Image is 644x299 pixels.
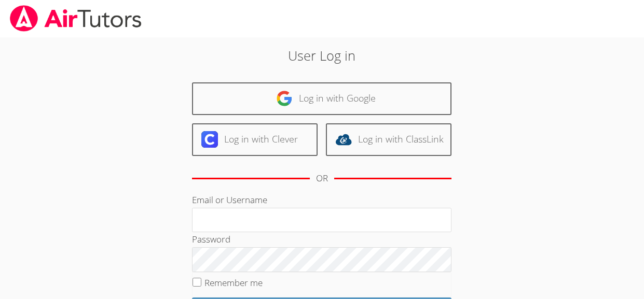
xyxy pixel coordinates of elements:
[201,131,218,148] img: clever-logo-6eab21bc6e7a338710f1a6ff85c0baf02591cd810cc4098c63d3a4b26e2feb20.svg
[326,123,451,156] a: Log in with ClassLink
[276,90,293,107] img: google-logo-50288ca7cdecda66e5e0955fdab243c47b7ad437acaf1139b6f446037453330a.svg
[316,171,328,186] div: OR
[148,46,496,65] h2: User Log in
[204,277,263,289] label: Remember me
[192,82,451,115] a: Log in with Google
[9,5,143,32] img: airtutors_banner-c4298cdbf04f3fff15de1276eac7730deb9818008684d7c2e4769d2f7ddbe033.png
[192,123,318,156] a: Log in with Clever
[192,194,267,206] label: Email or Username
[335,131,352,148] img: classlink-logo-d6bb404cc1216ec64c9a2012d9dc4662098be43eaf13dc465df04b49fa7ab582.svg
[192,233,230,245] label: Password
